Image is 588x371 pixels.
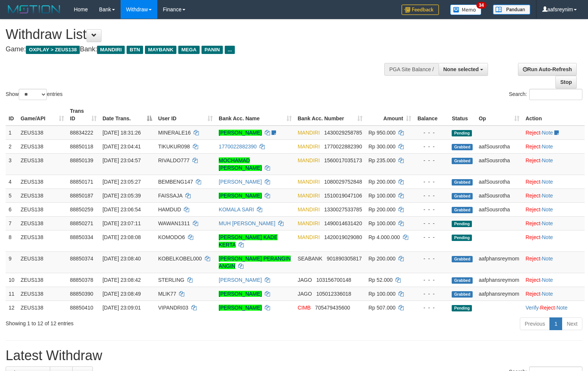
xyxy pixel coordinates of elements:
div: Showing 1 to 12 of 12 entries [6,317,239,327]
th: Bank Acc. Name: activate to sort column ascending [216,104,295,126]
span: 88850118 [70,144,93,150]
span: WAWAN1311 [158,220,190,226]
span: JAGO [298,291,312,297]
td: ZEUS138 [18,273,67,287]
span: 88850259 [70,206,93,212]
td: 9 [6,251,18,273]
td: 11 [6,287,18,301]
a: Next [562,317,582,330]
span: Grabbed [452,158,473,164]
a: [PERSON_NAME] [219,130,262,136]
span: [DATE] 23:05:39 [103,193,141,199]
span: MAYBANK [145,46,176,54]
span: Pending [452,130,472,136]
div: - - - [417,290,446,298]
span: Rp 100.000 [369,193,395,199]
a: MUH [PERSON_NAME] [219,220,275,226]
h4: Game: Bank: [6,46,385,53]
input: Search: [529,89,582,100]
span: MANDIRI [298,206,320,212]
td: · [522,139,585,153]
a: Reject [525,193,540,199]
span: Grabbed [452,277,473,284]
a: Note [542,220,553,226]
label: Search: [509,89,582,100]
td: 10 [6,273,18,287]
a: [PERSON_NAME] [219,291,262,297]
span: Grabbed [452,144,473,150]
td: · [522,251,585,273]
span: Copy 1490014631420 to clipboard [324,220,362,226]
a: 1 [549,317,562,330]
span: KOBELKOBEL000 [158,256,202,262]
a: Reject [540,305,555,311]
span: MANDIRI [298,234,320,240]
td: ZEUS138 [18,188,67,202]
td: aafphansreymom [476,273,522,287]
div: - - - [417,157,446,164]
span: FAISSAJA [158,193,182,199]
span: VIPANDRI03 [158,305,188,311]
span: JAGO [298,277,312,283]
th: Status [449,104,476,126]
a: Reject [525,206,540,212]
td: · [522,273,585,287]
span: Copy 103156700148 to clipboard [316,277,351,283]
td: · [522,202,585,216]
div: - - - [417,276,446,284]
div: - - - [417,192,446,199]
td: ZEUS138 [18,216,67,230]
span: 88850139 [70,157,93,163]
td: · [522,126,585,140]
span: MANDIRI [298,220,320,226]
td: aafSousrotha [476,175,522,188]
button: None selected [439,63,488,76]
a: [PERSON_NAME] [219,277,262,283]
td: ZEUS138 [18,153,67,175]
h1: Withdraw List [6,27,385,42]
a: Note [557,305,568,311]
div: - - - [417,220,446,227]
span: BEMBENG147 [158,179,193,185]
span: Grabbed [452,193,473,199]
td: aafSousrotha [476,202,522,216]
h1: Latest Withdraw [6,348,582,363]
span: Rp 4.000.000 [369,234,400,240]
td: aafphansreymom [476,251,522,273]
span: Grabbed [452,256,473,262]
td: · · [522,301,585,314]
a: Note [542,193,553,199]
span: Pending [452,305,472,311]
span: Rp 52.000 [369,277,393,283]
div: - - - [417,233,446,241]
td: · [522,287,585,301]
th: ID [6,104,18,126]
a: Note [542,206,553,212]
span: [DATE] 23:07:11 [103,220,141,226]
a: 1770022882390 [219,144,257,150]
span: MEGA [178,46,200,54]
span: CIMB [298,305,311,311]
th: User ID: activate to sort column ascending [155,104,216,126]
span: Copy 1560017035173 to clipboard [324,157,362,163]
div: - - - [417,255,446,262]
th: Bank Acc. Number: activate to sort column ascending [295,104,366,126]
img: Feedback.jpg [401,4,439,15]
span: Grabbed [452,207,473,213]
span: MLIK77 [158,291,176,297]
td: ZEUS138 [18,287,67,301]
span: [DATE] 23:08:40 [103,256,141,262]
a: Reject [525,130,540,136]
span: MINERALE16 [158,130,191,136]
span: Rp 200.000 [369,179,395,185]
span: [DATE] 23:04:57 [103,157,141,163]
a: Note [542,256,553,262]
a: Note [542,130,553,136]
span: Rp 200.000 [369,206,395,212]
span: Rp 300.000 [369,144,395,150]
th: Amount: activate to sort column ascending [366,104,415,126]
span: Rp 507.000 [369,305,395,311]
span: Pending [452,221,472,227]
div: - - - [417,143,446,150]
td: ZEUS138 [18,230,67,251]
